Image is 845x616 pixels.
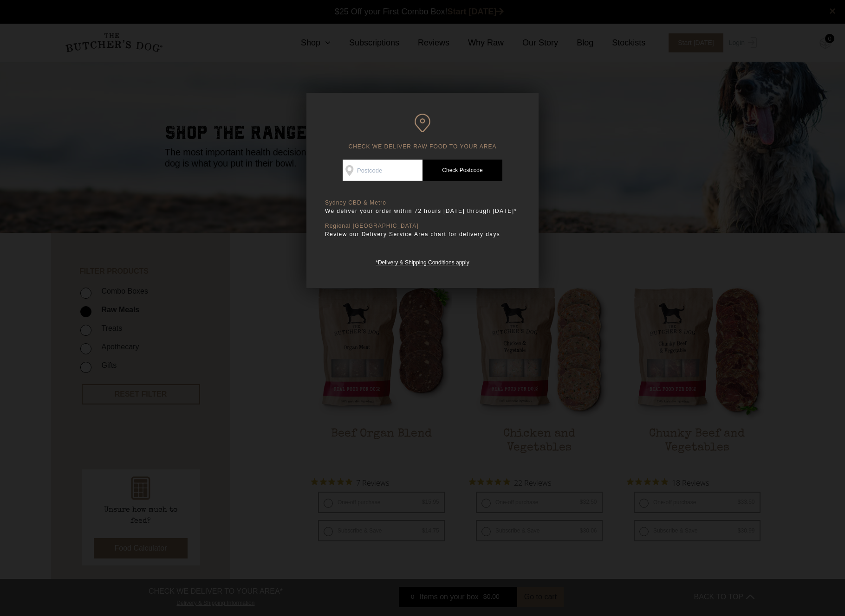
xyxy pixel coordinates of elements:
[325,114,520,150] h6: CHECK WE DELIVER RAW FOOD TO YOUR AREA
[325,230,520,239] p: Review our Delivery Service Area chart for delivery days
[325,206,520,216] p: We deliver your order within 72 hours [DATE] through [DATE]*
[422,160,502,181] a: Check Postcode
[325,223,520,230] p: Regional [GEOGRAPHIC_DATA]
[325,199,520,206] p: Sydney CBD & Metro
[343,160,422,181] input: Postcode
[376,257,469,266] a: *Delivery & Shipping Conditions apply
